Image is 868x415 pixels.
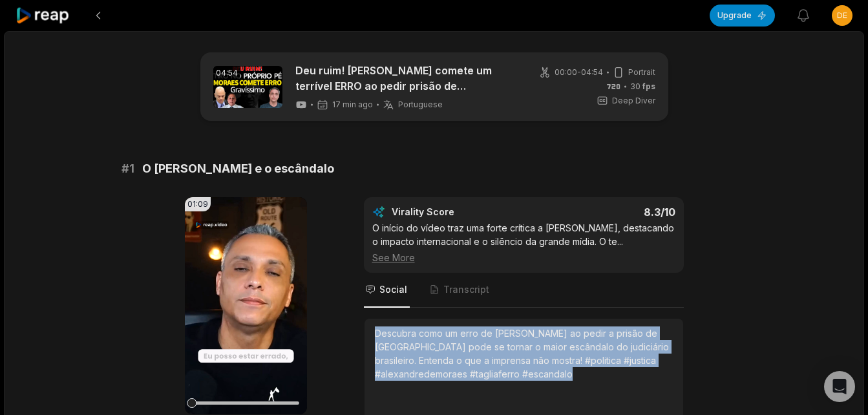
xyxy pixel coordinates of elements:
div: O início do vídeo traz uma forte crítica a [PERSON_NAME], destacando o impacto internacional e o ... [372,221,675,264]
a: Deu ruim! [PERSON_NAME] comete um terrível ERRO ao pedir prisão de [GEOGRAPHIC_DATA] [295,63,518,94]
span: Portrait [628,67,655,78]
span: 17 min ago [332,100,373,110]
button: Upgrade [710,5,775,27]
div: Virality Score [392,206,531,218]
video: Your browser does not support mp4 format. [185,197,307,414]
nav: Tabs [364,273,684,308]
div: Open Intercom Messenger [824,371,855,402]
div: 8.3 /10 [536,206,675,218]
span: 30 [630,81,655,92]
span: fps [642,81,655,91]
div: Descubra como um erro de [PERSON_NAME] ao pedir a prisão de [GEOGRAPHIC_DATA] pode se tornar o ma... [375,326,673,381]
span: # 1 [122,160,134,178]
span: Transcript [443,283,489,296]
span: Deep Diver [612,95,655,107]
span: 00:00 - 04:54 [555,67,603,78]
span: O [PERSON_NAME] e o escândalo [142,160,334,178]
span: Portuguese [398,100,443,110]
span: Social [379,283,407,296]
div: See More [372,251,675,264]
